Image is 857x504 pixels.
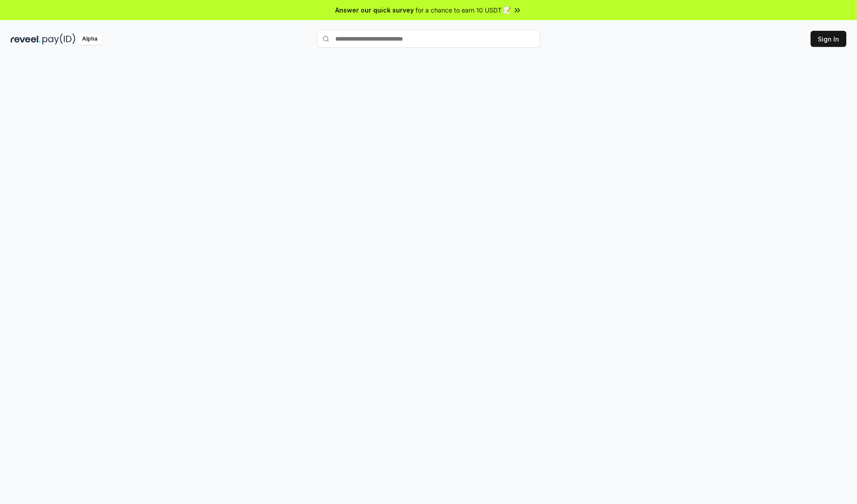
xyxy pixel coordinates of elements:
div: Alpha [77,33,102,45]
span: for a chance to earn 10 USDT 📝 [416,5,511,15]
img: reveel_dark [11,33,41,45]
button: Sign In [811,31,846,47]
span: Answer our quick survey [335,5,414,15]
img: pay_id [42,33,75,45]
